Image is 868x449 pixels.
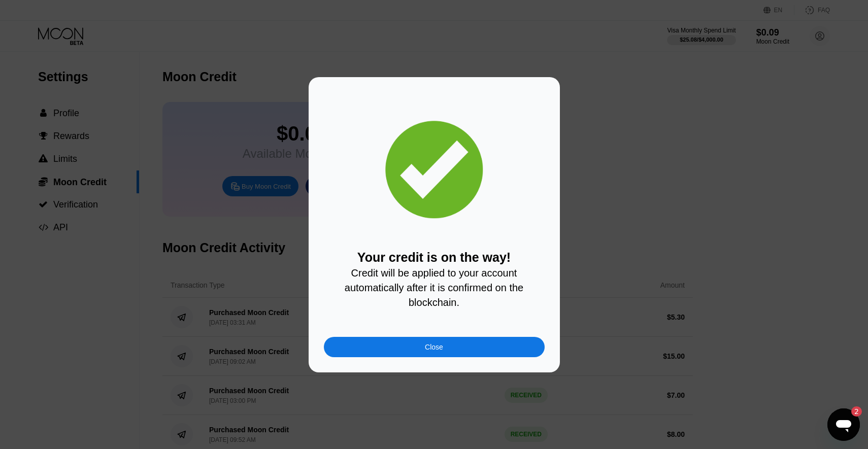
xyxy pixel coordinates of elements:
div: Your credit is on the way! [324,250,545,309]
span: Credit will be applied to your account automatically after it is confirmed on the blockchain. [345,267,526,308]
div: Close [425,343,443,351]
div: Close [324,337,545,357]
iframe: Число непрочитанных сообщений [842,406,862,417]
iframe: Кнопка, открывающая окно обмена сообщениями; непрочитанных сообщений: 2 [827,408,860,441]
